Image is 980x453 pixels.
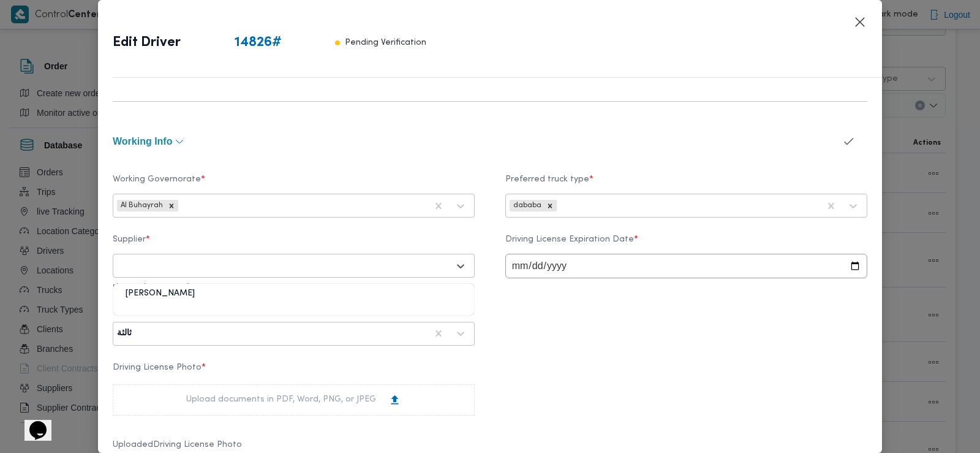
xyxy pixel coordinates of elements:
[853,15,867,29] button: Closes this modal window
[113,137,830,147] button: working Info
[165,200,178,212] div: Remove Al Buhayrah
[113,363,475,382] label: Driving License Photo
[510,200,543,212] div: dababa
[117,200,165,212] div: Al Buhayrah
[505,235,867,254] label: Driving License Expiration Date
[117,329,132,338] div: ثالثة
[113,137,172,147] span: working Info
[505,254,867,278] input: DD/MM/YYY
[113,15,426,71] div: Edit Driver
[543,200,557,212] div: Remove dababa
[12,404,51,441] iframe: chat widget
[235,33,282,53] span: 14826 #
[113,287,474,309] div: [PERSON_NAME]
[113,303,475,322] label: Driving license type
[113,283,197,291] label: please enter your supplier
[186,394,401,406] div: Upload documents in PDF, Word, PNG, or JPEG
[113,175,475,194] label: Working Governorate
[113,235,475,254] label: Supplier
[345,33,426,53] p: Pending Verification
[505,175,867,194] label: Preferred truck type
